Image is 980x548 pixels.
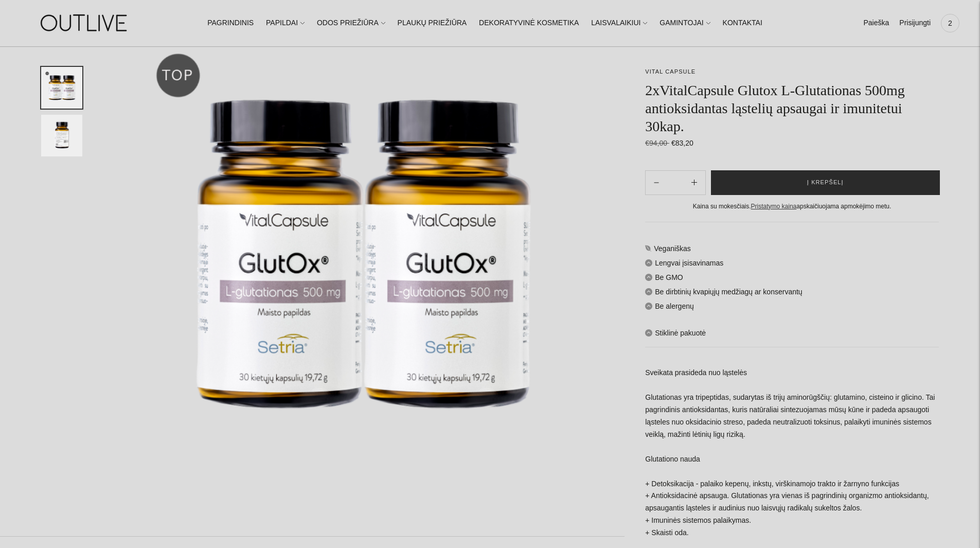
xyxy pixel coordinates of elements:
[645,81,939,135] h1: 2xVitalCapsule Glutox L-Glutationas 500mg antioksidantas ląstelių apsaugai ir imunitetui 30kap.
[398,12,467,34] a: PLAUKŲ PRIEŽIŪRA
[645,139,669,147] s: €94,00
[941,12,959,34] a: 2
[41,115,82,156] button: Translation missing: en.general.accessibility.image_thumbail
[943,16,957,30] span: 2
[863,12,889,34] a: Paieška
[660,12,710,34] a: GAMINTOJAI
[645,201,939,212] div: Kaina su mokesčiais. apskaičiuojama apmokėjimo metu.
[266,12,305,34] a: PAPILDAI
[723,12,762,34] a: KONTAKTAI
[671,139,693,147] span: €83,20
[667,175,683,190] input: Product quantity
[645,367,939,539] p: Sveikata prasideda nuo ląstelės Glutationas yra tripeptidas, sudarytas iš trijų aminorūgščių: glu...
[751,203,797,210] a: Pristatymo kaina
[591,12,647,34] a: LAISVALAIKIUI
[317,12,385,34] a: ODOS PRIEŽIŪRA
[807,178,844,188] span: Į krepšelį
[21,5,149,41] img: OUTLIVE
[899,12,931,34] a: Prisijungti
[683,170,705,195] button: Subtract product quantity
[646,170,667,195] button: Add product quantity
[645,68,696,75] a: VITAL CAPSULE
[41,67,82,109] button: Translation missing: en.general.accessibility.image_thumbail
[711,170,940,195] button: Į krepšelį
[207,12,254,34] a: PAGRINDINIS
[479,12,579,34] a: DEKORATYVINĖ KOSMETIKA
